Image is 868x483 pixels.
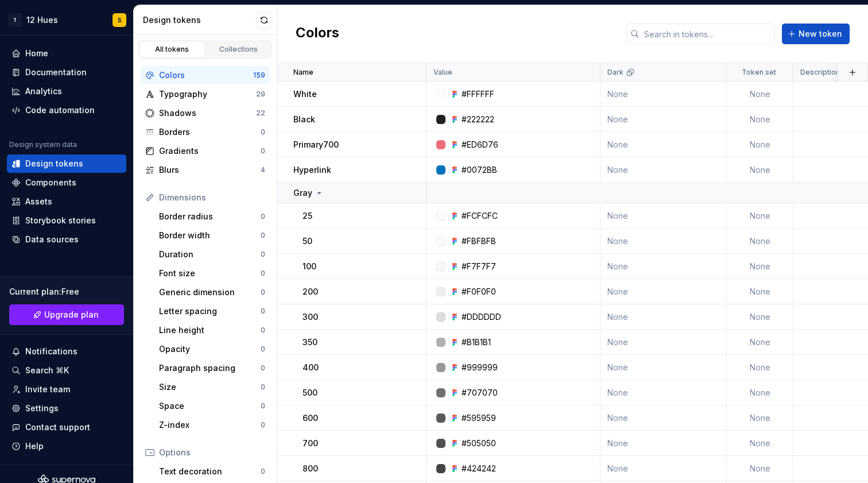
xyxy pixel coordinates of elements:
a: Components [7,173,126,192]
td: None [600,132,727,157]
a: Font size0 [154,264,270,283]
div: Generic dimension [159,287,261,298]
div: #FFFFFF [462,88,494,100]
div: Code automation [25,105,95,116]
div: Contact support [25,422,90,433]
td: None [727,380,793,405]
a: Home [7,44,126,63]
div: Duration [159,249,261,260]
div: #595959 [462,412,496,424]
div: Font size [159,268,261,279]
div: 159 [253,71,265,80]
div: Dimensions [159,192,265,203]
p: 25 [303,210,312,222]
div: 0 [261,364,265,373]
td: None [727,157,793,183]
div: Space [159,400,261,412]
a: Shadows22 [141,104,270,122]
p: 600 [303,412,318,424]
td: None [600,304,727,330]
a: Colors159 [141,66,270,84]
a: Borders0 [141,123,270,141]
div: Collections [210,45,268,54]
td: None [600,107,727,132]
a: Gradients0 [141,142,270,160]
div: Text decoration [159,466,261,477]
a: Analytics [7,82,126,101]
div: Documentation [25,67,87,78]
div: Border radius [159,211,261,222]
td: None [600,330,727,355]
div: 1 [8,13,22,27]
div: Data sources [25,234,79,245]
td: None [727,355,793,380]
div: #DDDDDD [462,311,501,323]
a: Size0 [154,378,270,396]
td: None [600,405,727,431]
td: None [600,279,727,304]
a: Z-index0 [154,416,270,434]
div: 0 [261,231,265,240]
p: Primary700 [293,139,339,150]
p: 50 [303,235,312,247]
p: 350 [303,337,317,348]
div: Settings [25,403,59,414]
div: Size [159,381,261,393]
a: Border width0 [154,226,270,245]
p: Token set [742,68,776,77]
div: Typography [159,88,256,100]
td: None [600,254,727,279]
div: Gradients [159,145,261,157]
div: All tokens [144,45,201,54]
td: None [600,380,727,405]
button: Contact support [7,418,126,436]
div: Assets [25,196,52,207]
a: Assets [7,192,126,211]
p: Description [800,68,840,77]
p: 500 [303,387,317,399]
div: #424242 [462,463,496,474]
p: White [293,88,317,100]
a: Settings [7,399,126,418]
div: Opacity [159,343,261,355]
span: Upgrade plan [44,309,99,320]
p: 800 [303,463,318,474]
div: Invite team [25,384,70,395]
div: 22 [256,109,265,118]
div: Borders [159,126,261,138]
div: Components [25,177,76,188]
div: Search ⌘K [25,365,69,376]
div: Analytics [25,86,62,97]
a: Documentation [7,63,126,82]
div: 0 [261,250,265,259]
div: 0 [261,212,265,221]
td: None [600,229,727,254]
div: 4 [261,165,265,175]
a: Upgrade plan [9,304,124,325]
div: 0 [261,146,265,156]
a: Storybook stories [7,211,126,230]
div: Notifications [25,346,77,357]
div: #505050 [462,438,496,449]
div: 0 [261,269,265,278]
a: Text decoration0 [154,462,270,481]
td: None [600,431,727,456]
p: Gray [293,187,312,199]
td: None [727,132,793,157]
div: #222222 [462,114,494,125]
p: 300 [303,311,318,323]
div: 0 [261,345,265,354]
div: 0 [261,307,265,316]
td: None [727,107,793,132]
button: New token [782,24,850,44]
div: 0 [261,401,265,411]
div: Help [25,441,44,452]
td: None [727,229,793,254]
div: Line height [159,324,261,336]
td: None [727,405,793,431]
a: Letter spacing0 [154,302,270,320]
button: Search ⌘K [7,361,126,380]
div: 12 Hues [26,14,58,26]
td: None [727,330,793,355]
a: Invite team [7,380,126,399]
